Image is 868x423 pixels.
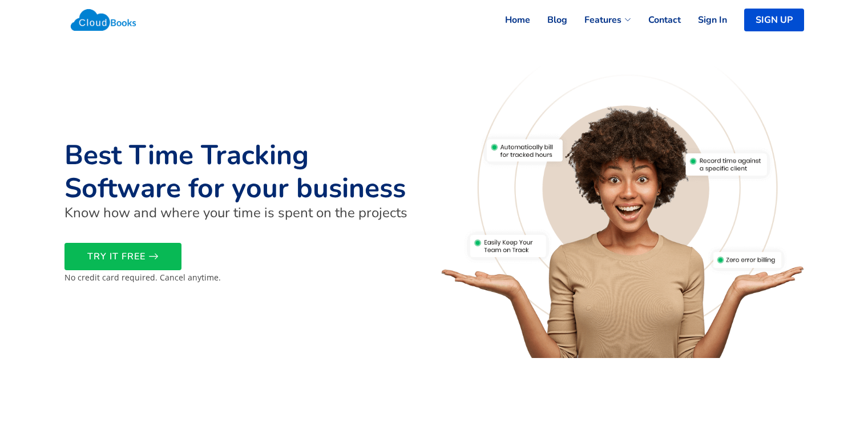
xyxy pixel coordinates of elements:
[64,243,181,270] a: TRY IT FREE
[681,7,727,32] a: Sign In
[631,7,681,32] a: Contact
[530,7,567,32] a: Blog
[64,3,143,37] img: Cloudbooks Logo
[584,13,621,27] span: Features
[744,9,804,31] a: SIGN UP
[488,7,530,32] a: Home
[441,65,804,358] img: Best Time Tracking Software for your business
[567,7,631,32] a: Features
[64,272,221,283] small: No credit card required. Cancel anytime.
[64,205,427,221] h4: Know how and where your time is spent on the projects
[64,139,427,205] h1: Best Time Tracking Software for your business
